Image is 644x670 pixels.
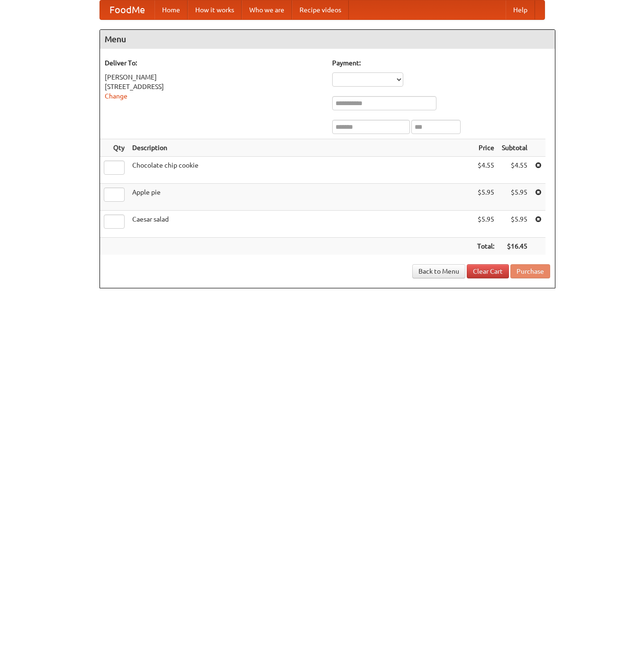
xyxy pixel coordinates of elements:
[105,92,127,100] a: Change
[473,238,498,255] th: Total:
[412,264,465,278] a: Back to Menu
[506,0,535,19] a: Help
[510,264,550,278] button: Purchase
[105,72,323,82] div: [PERSON_NAME]
[105,82,323,91] div: [STREET_ADDRESS]
[467,264,509,278] a: Clear Cart
[105,58,323,68] h5: Deliver To:
[473,184,498,211] td: $5.95
[100,0,154,19] a: FoodMe
[498,157,531,184] td: $4.55
[242,0,292,19] a: Who we are
[100,30,555,49] h4: Menu
[188,0,242,19] a: How it works
[473,157,498,184] td: $4.55
[128,139,473,157] th: Description
[332,58,550,68] h5: Payment:
[128,211,473,238] td: Caesar salad
[498,211,531,238] td: $5.95
[128,157,473,184] td: Chocolate chip cookie
[292,0,349,19] a: Recipe videos
[498,238,531,255] th: $16.45
[473,211,498,238] td: $5.95
[128,184,473,211] td: Apple pie
[154,0,188,19] a: Home
[100,139,128,157] th: Qty
[473,139,498,157] th: Price
[498,184,531,211] td: $5.95
[498,139,531,157] th: Subtotal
